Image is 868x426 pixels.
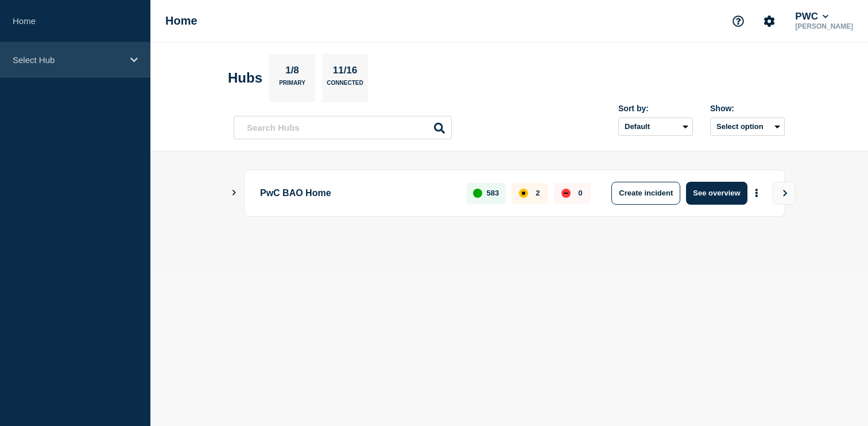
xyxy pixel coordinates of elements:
[757,9,781,33] button: Account settings
[726,9,750,33] button: Support
[749,182,764,204] button: More actions
[561,189,571,198] div: down
[165,14,197,28] h1: Home
[793,11,831,22] button: PWC
[519,189,528,198] div: affected
[473,189,482,198] div: up
[611,182,680,205] button: Create incident
[281,65,304,80] p: 1/8
[618,118,693,136] select: Sort by
[228,70,262,86] h2: Hubs
[618,104,693,113] div: Sort by:
[327,80,363,92] p: Connected
[710,104,785,113] div: Show:
[231,189,237,197] button: Show Connected Hubs
[578,189,582,197] p: 0
[793,22,855,30] p: [PERSON_NAME]
[710,118,785,136] button: Select option
[773,182,796,205] button: View
[536,189,540,197] p: 2
[328,65,362,80] p: 11/16
[260,182,454,205] p: PwC BAO Home
[234,116,452,139] input: Search Hubs
[686,182,747,205] button: See overview
[487,189,499,197] p: 583
[279,80,305,92] p: Primary
[13,55,123,65] p: Select Hub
